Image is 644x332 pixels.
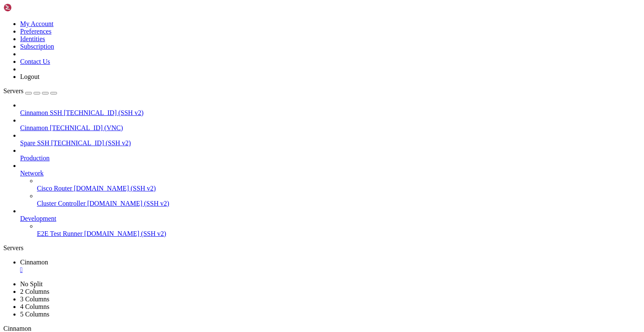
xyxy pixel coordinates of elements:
li: Spare SSH [TECHNICAL_ID] (SSH v2) [20,132,641,147]
span: Servers [3,87,23,94]
span: Cinnamon [20,124,48,131]
a: 4 Columns [20,303,49,310]
a: Contact Us [20,58,50,65]
a: E2E Test Runner [DOMAIN_NAME] (SSH v2) [37,230,641,238]
a: Preferences [20,28,52,35]
a: Logout [20,73,39,80]
span: Cinnamon SSH [20,109,62,116]
span: [DOMAIN_NAME] (SSH v2) [74,185,156,192]
a: Cinnamon SSH [TECHNICAL_ID] (SSH v2) [20,109,641,117]
span: Production [20,154,49,162]
span: [TECHNICAL_ID] (SSH v2) [51,139,131,146]
a: Cluster Controller [DOMAIN_NAME] (SSH v2) [37,200,641,207]
li: Production [20,147,641,162]
li: E2E Test Runner [DOMAIN_NAME] (SSH v2) [37,222,641,238]
span: [TECHNICAL_ID] (VNC) [50,124,123,131]
li: Cinnamon SSH [TECHNICAL_ID] (SSH v2) [20,102,641,117]
a: Identities [20,35,45,42]
a: Cinnamon [TECHNICAL_ID] (VNC) [20,124,641,132]
div: Servers [3,244,641,252]
li: Cisco Router [DOMAIN_NAME] (SSH v2) [37,177,641,192]
span: Cinnamon [20,259,48,266]
span: Network [20,170,44,177]
span: Cinnamon [3,325,31,332]
a:  [20,266,641,274]
span: [DOMAIN_NAME] (SSH v2) [84,230,166,237]
span: Cluster Controller [37,200,86,207]
span: [TECHNICAL_ID] (SSH v2) [64,109,143,116]
span: Spare SSH [20,139,49,146]
a: My Account [20,20,54,27]
a: Cinnamon [20,259,641,274]
span: Cisco Router [37,185,72,192]
a: 5 Columns [20,311,49,318]
a: Development [20,215,641,222]
li: Development [20,207,641,238]
a: Spare SSH [TECHNICAL_ID] (SSH v2) [20,139,641,147]
a: No Split [20,280,43,288]
span: E2E Test Runner [37,230,83,237]
img: Shellngn [3,3,52,12]
span: Development [20,215,56,222]
li: Cluster Controller [DOMAIN_NAME] (SSH v2) [37,192,641,207]
a: Production [20,154,641,162]
a: 2 Columns [20,288,49,295]
li: Cinnamon [TECHNICAL_ID] (VNC) [20,117,641,132]
span: [DOMAIN_NAME] (SSH v2) [87,200,169,207]
a: Subscription [20,43,54,50]
a: 3 Columns [20,295,49,303]
a: Cisco Router [DOMAIN_NAME] (SSH v2) [37,185,641,192]
a: Servers [3,87,57,94]
li: Network [20,162,641,207]
a: Network [20,170,641,177]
